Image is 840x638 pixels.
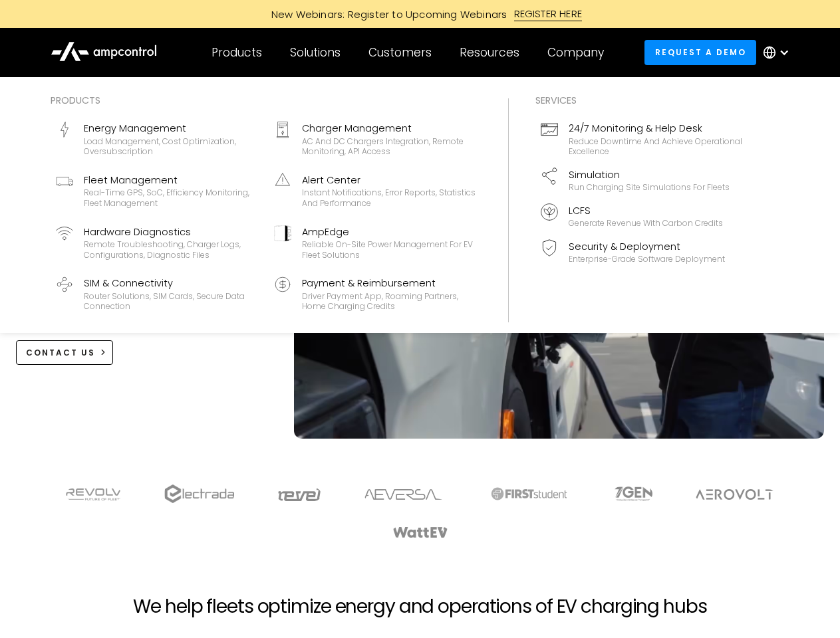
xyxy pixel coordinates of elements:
[302,291,476,312] div: Driver Payment App, Roaming Partners, Home Charging Credits
[258,7,514,21] div: New Webinars: Register to Upcoming Webinars
[84,187,258,208] div: Real-time GPS, SoC, efficiency monitoring, fleet management
[535,116,748,162] a: 24/7 Monitoring & Help DeskReduce downtime and achieve operational excellence
[535,234,748,270] a: Security & DeploymentEnterprise-grade software deployment
[26,347,95,359] div: CONTACT US
[569,167,730,182] div: Simulation
[16,340,114,365] a: CONTACT US
[392,527,448,538] img: WattEV logo
[51,219,263,266] a: Hardware DiagnosticsRemote troubleshooting, charger logs, configurations, diagnostic files
[569,254,725,265] div: Enterprise-grade software deployment
[84,239,258,260] div: Remote troubleshooting, charger logs, configurations, diagnostic files
[211,45,262,60] div: Products
[535,93,748,108] div: Services
[547,45,604,60] div: Company
[569,121,743,136] div: 24/7 Monitoring & Help Desk
[133,595,706,618] h2: We help fleets optimize energy and operations of EV charging hubs
[302,187,476,208] div: Instant notifications, error reports, statistics and performance
[269,167,482,214] a: Alert CenterInstant notifications, error reports, statistics and performance
[51,116,263,162] a: Energy ManagementLoad management, cost optimization, oversubscription
[535,198,748,234] a: LCFSGenerate revenue with carbon credits
[302,239,476,260] div: Reliable On-site Power Management for EV Fleet Solutions
[84,291,258,312] div: Router Solutions, SIM Cards, Secure Data Connection
[460,45,519,60] div: Resources
[569,203,723,218] div: LCFS
[302,121,476,136] div: Charger Management
[535,162,748,198] a: SimulationRun charging site simulations for fleets
[302,276,476,290] div: Payment & Reimbursement
[569,218,723,229] div: Generate revenue with carbon credits
[84,121,258,136] div: Energy Management
[514,7,583,21] div: REGISTER HERE
[121,7,720,21] a: New Webinars: Register to Upcoming WebinarsREGISTER HERE
[84,225,258,239] div: Hardware Diagnostics
[84,276,258,290] div: SIM & Connectivity
[84,173,258,187] div: Fleet Management
[569,182,730,193] div: Run charging site simulations for fleets
[302,173,476,187] div: Alert Center
[164,484,234,503] img: electrada logo
[269,270,482,317] a: Payment & ReimbursementDriver Payment App, Roaming Partners, Home Charging Credits
[84,136,258,157] div: Load management, cost optimization, oversubscription
[51,270,263,317] a: SIM & ConnectivityRouter Solutions, SIM Cards, Secure Data Connection
[269,116,482,162] a: Charger ManagementAC and DC chargers integration, remote monitoring, API access
[51,167,263,214] a: Fleet ManagementReal-time GPS, SoC, efficiency monitoring, fleet management
[644,40,756,64] a: Request a demo
[302,225,476,239] div: AmpEdge
[569,239,725,254] div: Security & Deployment
[290,45,341,60] div: Solutions
[569,136,743,157] div: Reduce downtime and achieve operational excellence
[269,219,482,266] a: AmpEdgeReliable On-site Power Management for EV Fleet Solutions
[695,489,774,500] img: Aerovolt Logo
[51,93,482,108] div: Products
[302,136,476,157] div: AC and DC chargers integration, remote monitoring, API access
[368,45,432,60] div: Customers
